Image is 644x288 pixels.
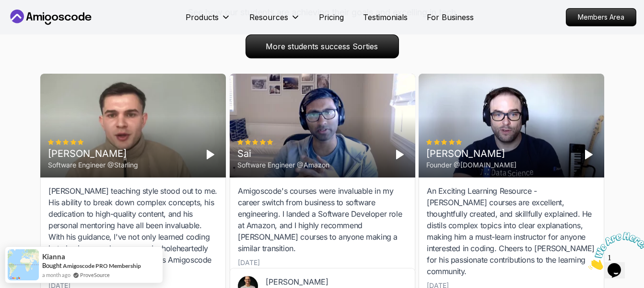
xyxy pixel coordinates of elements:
[48,160,138,170] div: Software Engineer @Starling
[566,9,636,26] p: Members Area
[4,4,8,12] span: 1
[392,147,407,162] button: Play
[42,271,70,279] span: a month ago
[566,8,636,26] a: Members Area
[4,4,63,42] img: Chat attention grabber
[238,185,407,254] div: Amigoscode's courses were invaluable in my career switch from business to software engineering. I...
[427,185,596,277] div: An Exciting Learning Resource - [PERSON_NAME] courses are excellent, thoughtfully created, and sk...
[585,228,644,274] iframe: chat widget
[266,277,392,287] div: [PERSON_NAME]
[8,249,39,280] img: provesource social proof notification image
[426,160,516,170] div: Founder @[DOMAIN_NAME]
[80,271,110,279] a: ProveSource
[42,253,65,261] span: Kianna
[202,147,218,162] button: Play
[186,11,231,31] button: Products
[250,11,289,23] p: Resources
[237,160,329,170] div: Software Engineer @Amazon
[63,262,141,269] a: Amigoscode PRO Membership
[581,147,596,162] button: Play
[426,147,516,160] div: [PERSON_NAME]
[246,35,398,58] p: More students success Sorties
[427,11,474,23] a: For Business
[237,147,329,160] div: Sai
[48,185,218,277] div: [PERSON_NAME] teaching style stood out to me. His ability to break down complex concepts, his ded...
[250,11,300,31] button: Resources
[42,262,62,269] span: Bought
[319,11,344,23] a: Pricing
[238,258,260,267] div: [DATE]
[48,147,138,160] div: [PERSON_NAME]
[363,11,408,23] a: Testimonials
[186,11,219,23] p: Products
[246,34,399,58] a: More students success Sorties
